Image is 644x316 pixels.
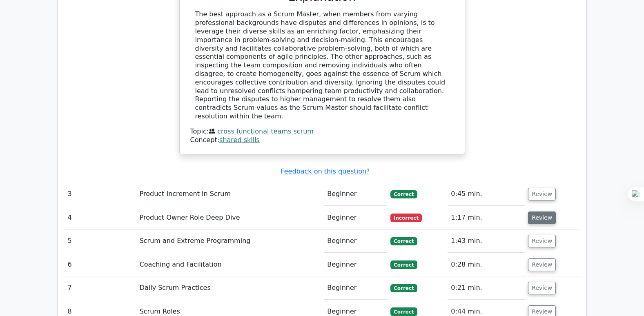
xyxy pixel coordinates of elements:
[324,206,387,229] td: Beginner
[324,182,387,206] td: Beginner
[448,276,525,300] td: 0:21 min.
[448,253,525,276] td: 0:28 min.
[448,229,525,253] td: 1:43 min.
[390,190,417,198] span: Correct
[324,276,387,300] td: Beginner
[528,258,556,271] button: Review
[390,237,417,245] span: Correct
[190,127,454,136] div: Topic:
[281,167,370,175] a: Feedback on this question?
[217,127,314,135] a: cross functional teams scrum
[65,253,136,276] td: 6
[528,235,556,247] button: Review
[136,229,324,253] td: Scrum and Extreme Programming
[190,136,454,145] div: Concept:
[136,253,324,276] td: Coaching and Facilitation
[324,229,387,253] td: Beginner
[219,136,260,144] a: shared skills
[136,182,324,206] td: Product Increment in Scrum
[195,10,449,120] div: The best approach as a Scrum Master, when members from varying professional backgrounds have disp...
[65,276,136,300] td: 7
[448,206,525,229] td: 1:17 min.
[136,206,324,229] td: Product Owner Role Deep Dive
[390,284,417,292] span: Correct
[390,307,417,316] span: Correct
[136,276,324,300] td: Daily Scrum Practices
[65,206,136,229] td: 4
[528,211,556,224] button: Review
[528,188,556,200] button: Review
[528,282,556,294] button: Review
[390,214,422,222] span: Incorrect
[448,182,525,206] td: 0:45 min.
[65,182,136,206] td: 3
[65,229,136,253] td: 5
[324,253,387,276] td: Beginner
[390,260,417,269] span: Correct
